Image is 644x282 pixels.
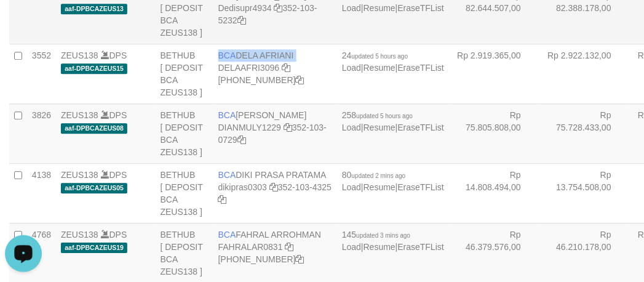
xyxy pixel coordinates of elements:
td: DELA AFRIANI [PHONE_NUMBER] [213,44,337,103]
a: EraseTFList [398,123,444,132]
span: | | [342,230,444,252]
td: Rp 13.754.508,00 [539,163,630,223]
span: aaf-DPBCAZEUS08 [61,123,127,134]
td: BETHUB [ DEPOSIT BCA ZEUS138 ] [156,44,213,103]
td: Rp 2.919.365,00 [449,44,539,103]
td: [PERSON_NAME] 352-103-0729 [213,103,337,163]
span: updated 2 mins ago [352,172,406,179]
a: Load [342,182,361,192]
a: EraseTFList [398,3,444,13]
a: ZEUS138 [61,110,98,120]
span: | | [342,50,444,73]
a: Load [342,63,361,73]
span: 24 [342,50,408,60]
a: Load [342,3,361,13]
a: Load [342,123,361,132]
a: ZEUS138 [61,230,98,240]
span: 145 [342,230,410,240]
a: Resume [364,3,396,13]
td: BETHUB [ DEPOSIT BCA ZEUS138 ] [156,163,213,223]
a: EraseTFList [398,242,444,252]
span: BCA [218,170,236,180]
td: 4138 [27,163,56,223]
a: Copy 5665095158 to clipboard [296,254,304,264]
td: Rp 14.808.494,00 [449,163,539,223]
a: dikipras0303 [218,182,267,192]
a: ZEUS138 [61,170,98,180]
span: updated 5 hours ago [357,113,413,119]
span: 258 [342,110,413,120]
a: Copy FAHRALAR0831 to clipboard [285,242,294,252]
span: BCA [218,50,236,60]
td: Rp 75.805.808,00 [449,103,539,163]
a: EraseTFList [398,63,444,73]
a: Copy DIANMULY1229 to clipboard [284,123,292,132]
td: 3552 [27,44,56,103]
a: DELAAFRI3096 [218,63,280,73]
a: Copy DELAAFRI3096 to clipboard [282,63,290,73]
span: BCA [218,110,236,120]
td: 3826 [27,103,56,163]
td: Rp 75.728.433,00 [539,103,630,163]
span: updated 3 mins ago [357,232,411,239]
span: aaf-DPBCAZEUS13 [61,4,127,14]
td: DIKI PRASA PRATAMA 352-103-4325 [213,163,337,223]
a: Resume [364,182,396,192]
span: | | [342,170,444,192]
span: aaf-DPBCAZEUS19 [61,243,127,253]
td: DPS [56,44,156,103]
a: Resume [364,63,396,73]
a: Resume [364,242,396,252]
td: BETHUB [ DEPOSIT BCA ZEUS138 ] [156,103,213,163]
button: Open LiveChat chat widget [5,5,42,42]
a: Resume [364,123,396,132]
a: Copy 3521034325 to clipboard [218,195,227,204]
span: 80 [342,170,405,180]
a: Load [342,242,361,252]
a: Dedisupr4934 [218,3,272,13]
td: Rp 2.922.132,00 [539,44,630,103]
a: DIANMULY1229 [218,123,281,132]
a: EraseTFList [398,182,444,192]
a: Copy Dedisupr4934 to clipboard [274,3,283,13]
td: DPS [56,163,156,223]
a: ZEUS138 [61,50,98,60]
a: Copy 8692458639 to clipboard [296,75,304,85]
span: aaf-DPBCAZEUS05 [61,183,127,193]
a: FAHRALAR0831 [218,242,283,252]
span: updated 5 hours ago [352,53,408,60]
span: aaf-DPBCAZEUS15 [61,63,127,74]
a: Copy dikipras0303 to clipboard [269,182,278,192]
a: Copy 3521030729 to clipboard [237,135,246,145]
span: BCA [218,230,236,240]
span: | | [342,110,444,132]
td: DPS [56,103,156,163]
a: Copy 3521035232 to clipboard [237,15,246,25]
